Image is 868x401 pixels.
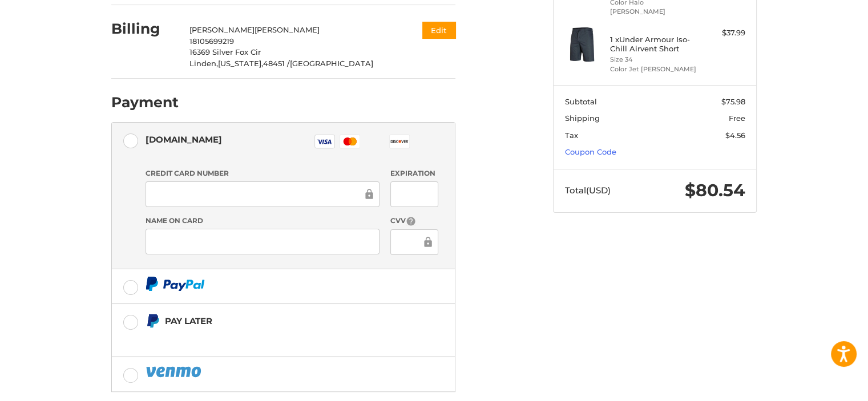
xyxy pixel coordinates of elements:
[255,25,320,34] span: [PERSON_NAME]
[729,114,745,123] span: Free
[189,25,255,34] span: [PERSON_NAME]
[189,37,234,46] span: 18105699219
[610,35,697,54] h4: 1 x Under Armour Iso-Chill Airvent Short
[721,97,745,106] span: $75.98
[565,131,578,140] span: Tax
[610,64,697,74] li: Color Jet [PERSON_NAME]
[146,333,384,343] iframe: PayPal Message 1
[146,130,222,149] div: [DOMAIN_NAME]
[111,20,178,38] h2: Billing
[700,27,745,39] div: $37.99
[146,168,380,179] label: Credit Card Number
[146,216,380,226] label: Name on Card
[685,180,745,201] span: $80.54
[290,59,373,68] span: [GEOGRAPHIC_DATA]
[189,47,261,56] span: 16369 Silver Fox Cir
[610,55,697,64] li: Size 34
[422,22,455,38] button: Edit
[565,97,597,106] span: Subtotal
[263,59,290,68] span: 48451 /
[774,370,868,401] iframe: Google Customer Reviews
[390,168,438,179] label: Expiration
[565,147,616,156] a: Coupon Code
[146,277,205,291] img: PayPal icon
[390,216,438,226] label: CVV
[189,59,218,68] span: Linden,
[565,114,600,123] span: Shipping
[218,59,263,68] span: [US_STATE],
[146,314,160,328] img: Pay Later icon
[565,185,611,196] span: Total (USD)
[111,94,179,111] h2: Payment
[725,131,745,140] span: $4.56
[165,311,383,330] div: Pay Later
[146,364,204,379] img: PayPal icon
